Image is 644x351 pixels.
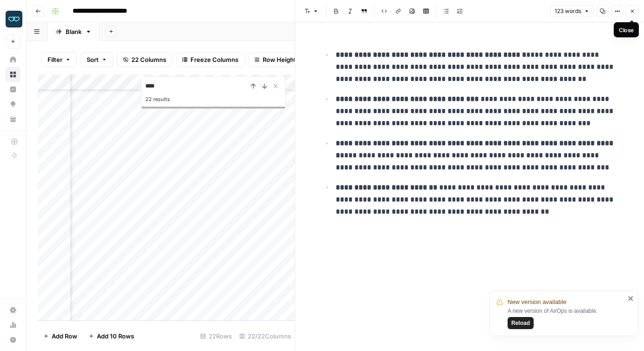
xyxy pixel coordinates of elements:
span: 123 words [555,7,581,15]
div: Blank [66,27,81,36]
button: Filter [41,52,77,67]
span: Sort [87,55,99,64]
span: Add 10 Rows [97,331,134,341]
button: 22 Columns [117,52,172,67]
a: Home [6,52,20,67]
button: Help + Support [6,332,20,347]
button: close [628,295,634,302]
span: Filter [47,55,62,64]
button: Previous Result [248,81,259,92]
button: Freeze Columns [176,52,244,67]
button: Reload [508,317,534,329]
img: Zola Inc Logo [6,11,22,27]
a: Settings [6,303,20,317]
a: Usage [6,317,20,332]
span: Reload [511,319,530,327]
a: Blank [47,22,100,41]
button: Add Row [38,329,83,344]
div: A new version of AirOps is available. [508,307,625,329]
span: New version available [508,297,566,307]
button: 123 words [550,5,594,17]
a: Your Data [6,112,20,127]
button: Row Height [248,52,302,67]
button: Sort [81,52,113,67]
span: Add Row [52,331,77,341]
button: Next Result [259,81,270,92]
a: Insights [6,82,20,97]
span: Freeze Columns [190,55,238,64]
div: 22/22 Columns [236,329,295,344]
span: 22 Columns [131,55,166,64]
div: 22 Rows [197,329,236,344]
button: Workspace: Zola Inc [6,7,20,31]
a: Browse [6,67,20,82]
a: Opportunities [6,97,20,112]
span: Row Height [263,55,296,64]
button: Add 10 Rows [83,329,140,344]
button: Close Search [270,81,281,92]
div: 22 results [145,94,281,105]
